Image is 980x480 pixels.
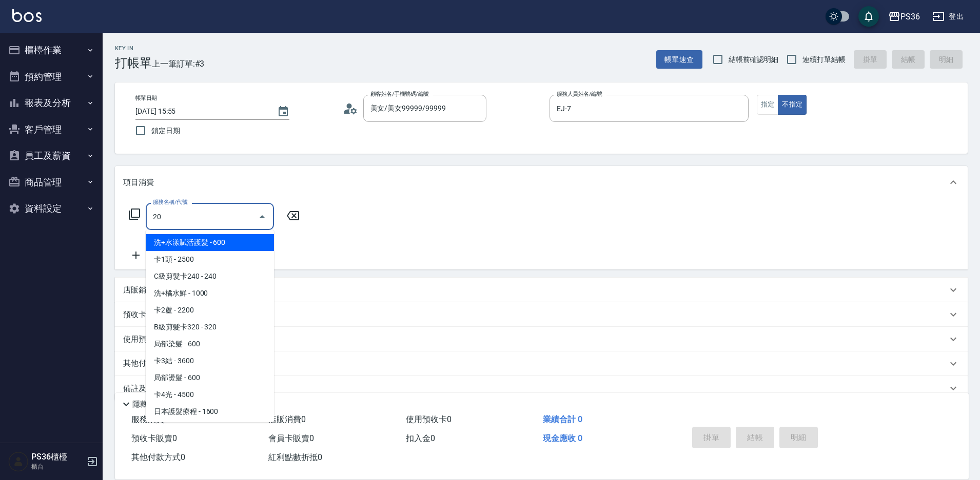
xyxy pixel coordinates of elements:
span: 紅利點數折抵 0 [268,452,322,462]
h2: Key In [115,45,152,52]
button: 客戶管理 [4,116,99,143]
button: 帳單速查 [656,50,702,69]
div: 項目消費 [115,166,968,199]
span: 局部染髮 - 600 [146,336,274,352]
div: 店販銷售 [115,278,968,302]
button: 員工及薪資 [4,142,99,169]
span: 會員卡販賣 0 [268,433,314,443]
span: 扣入金 0 [406,433,435,443]
button: 預約管理 [4,64,99,90]
img: Logo [12,9,42,22]
p: 備註及來源 [123,383,162,394]
label: 服務名稱/代號 [153,198,187,206]
span: 卡2蘆 - 2200 [146,302,274,319]
span: 洗髮卡130 - 130 [146,420,274,437]
span: 其他付款方式 0 [131,452,185,462]
div: PS36 [900,10,920,23]
div: 使用預收卡 [115,327,968,351]
label: 帳單日期 [135,94,157,102]
button: 櫃檯作業 [4,37,99,64]
button: 商品管理 [4,169,99,196]
span: 上一筆訂單:#3 [152,57,205,70]
span: 業績合計 0 [543,414,582,424]
div: 其他付款方式入金可用餘額: 0 [115,351,968,376]
span: B級剪髮卡320 - 320 [146,319,274,336]
img: Person [8,451,29,472]
span: 服務消費 0 [131,414,169,424]
button: 不指定 [778,95,807,115]
span: C級剪髮卡240 - 240 [146,268,274,285]
span: 卡1頭 - 2500 [146,251,274,268]
button: Close [254,208,270,225]
p: 使用預收卡 [123,334,162,345]
span: 日本護髮療程 - 1600 [146,403,274,420]
p: 項目消費 [123,177,154,188]
h5: PS36櫃檯 [31,452,84,462]
span: 使用預收卡 0 [406,414,452,424]
p: 櫃台 [31,462,84,471]
div: 備註及來源 [115,376,968,401]
h3: 打帳單 [115,56,152,70]
button: 登出 [928,7,968,26]
button: 報表及分析 [4,90,99,116]
span: 洗+橘水鮮 - 1000 [146,285,274,302]
label: 顧客姓名/手機號碼/編號 [370,90,429,98]
button: save [858,6,879,27]
p: 預收卡販賣 [123,309,162,320]
p: 隱藏業績明細 [132,399,179,410]
span: 鎖定日期 [151,126,180,136]
span: 結帳前確認明細 [729,54,779,65]
span: 卡4光 - 4500 [146,386,274,403]
button: PS36 [884,6,924,27]
button: 指定 [757,95,779,115]
button: Choose date, selected date is 2025-09-24 [271,99,296,124]
p: 其他付款方式 [123,358,218,369]
div: 預收卡販賣 [115,302,968,327]
span: 洗+水漾賦活護髮 - 600 [146,234,274,251]
label: 服務人員姓名/編號 [557,90,602,98]
span: 店販消費 0 [268,414,306,424]
p: 店販銷售 [123,285,154,296]
span: 卡3結 - 3600 [146,352,274,369]
button: 資料設定 [4,195,99,222]
input: YYYY/MM/DD hh:mm [135,103,267,120]
span: 連續打單結帳 [802,54,846,65]
span: 預收卡販賣 0 [131,433,177,443]
span: 現金應收 0 [543,433,582,443]
span: 局部燙髮 - 600 [146,369,274,386]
